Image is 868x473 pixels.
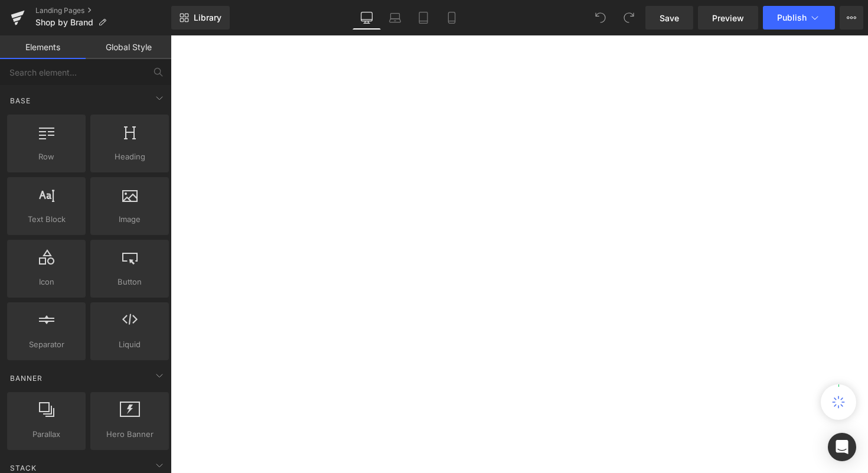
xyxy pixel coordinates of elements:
[11,338,82,351] span: Separator
[777,13,807,22] span: Publish
[9,95,32,106] span: Base
[589,6,612,30] button: Undo
[171,6,230,30] a: New Library
[9,373,44,384] span: Banner
[94,338,165,351] span: Liquid
[712,12,744,24] span: Preview
[94,151,165,163] span: Heading
[11,151,82,163] span: Row
[11,428,82,441] span: Parallax
[381,6,409,30] a: Laptop
[35,6,171,15] a: Landing Pages
[94,276,165,288] span: Button
[11,276,82,288] span: Icon
[94,213,165,226] span: Image
[94,428,165,441] span: Hero Banner
[86,35,171,59] a: Global Style
[409,6,438,30] a: Tablet
[828,433,856,461] div: Open Intercom Messenger
[763,6,835,30] button: Publish
[840,6,863,30] button: More
[35,18,93,27] span: Shop by Brand
[353,6,381,30] a: Desktop
[438,6,466,30] a: Mobile
[698,6,758,30] a: Preview
[660,12,679,24] span: Save
[194,12,221,23] span: Library
[617,6,641,30] button: Redo
[11,213,82,226] span: Text Block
